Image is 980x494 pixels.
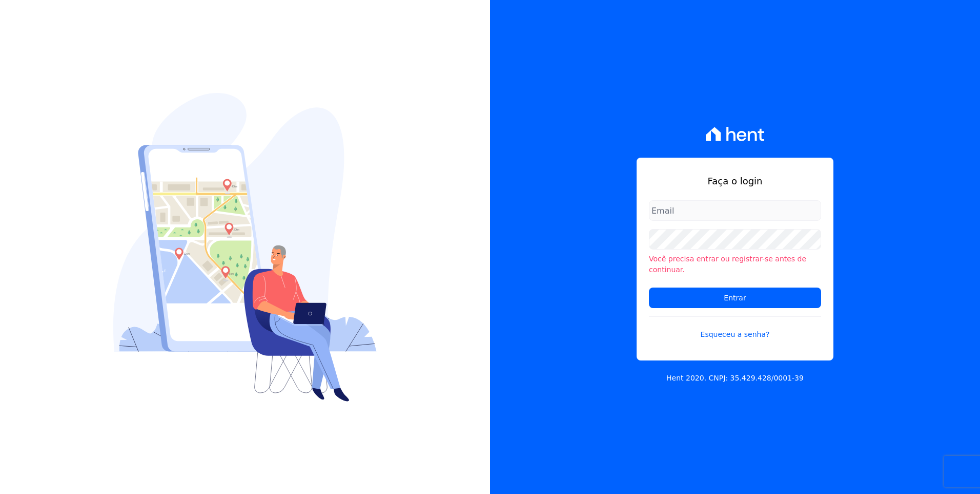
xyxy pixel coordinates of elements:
[649,288,821,308] input: Entrar
[113,93,377,402] img: Login
[649,174,821,188] h1: Faça o login
[649,316,821,340] a: Esqueceu a senha?
[666,373,804,384] p: Hent 2020. CNPJ: 35.429.428/0001-39
[649,254,821,275] li: Você precisa entrar ou registrar-se antes de continuar.
[649,200,821,221] input: Email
